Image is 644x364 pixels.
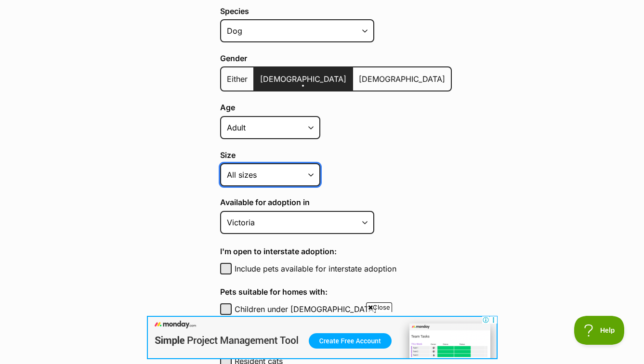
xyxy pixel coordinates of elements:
label: Size [220,151,452,159]
span: Close [366,302,392,312]
label: Include pets available for interstate adoption [235,263,452,274]
iframe: Advertisement [147,316,498,359]
span: [DEMOGRAPHIC_DATA] [260,74,346,84]
label: Age [220,103,452,112]
span: [DEMOGRAPHIC_DATA] [359,74,445,84]
iframe: Help Scout Beacon - Open [574,316,625,345]
h4: I'm open to interstate adoption: [220,246,452,257]
label: Children under [DEMOGRAPHIC_DATA] [235,303,452,315]
label: Species [220,7,452,15]
span: Either [227,74,248,84]
label: Available for adoption in [220,198,452,207]
h4: Pets suitable for homes with: [220,286,452,298]
label: Gender [220,54,452,63]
